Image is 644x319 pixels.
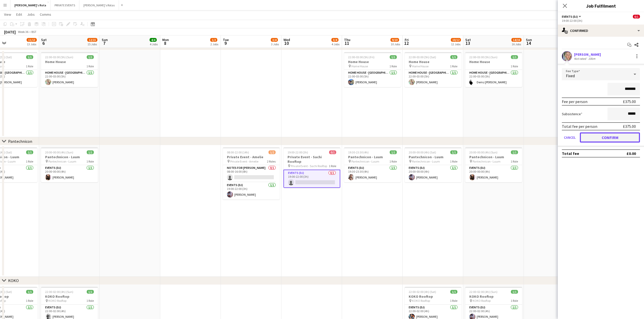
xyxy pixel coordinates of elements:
[41,59,98,64] h3: Home House
[344,147,401,182] app-job-card: 19:30-23:30 (4h)1/1Pantechnicon - Luum Pantechnicon - Luum1 RoleEvents (DJ)1/119:30-23:30 (4h)[PE...
[562,99,587,104] div: Fee per person
[405,70,461,87] app-card-role: HOME HOUSE - [GEOGRAPHIC_DATA]1/122:00-03:00 (5h)[PERSON_NAME]
[473,159,500,163] span: Pantechnicon - Luum
[566,73,575,78] span: Fixed
[27,38,37,42] span: 11/13
[412,299,430,303] span: KOKO Rooftop
[450,150,457,154] span: 1/1
[450,55,457,59] span: 1/1
[405,147,461,182] app-job-card: 20:00-00:00 (4h) (Sat)1/1Pantechnicon - Luum Pantechnicon - Luum1 RoleEvents (DJ)1/120:00-00:00 (...
[26,64,33,68] span: 1 Role
[465,52,522,87] app-job-card: 22:00-03:00 (5h) (Sun)1/1Home House1 RoleHOME HOUSE - [GEOGRAPHIC_DATA]1/122:00-03:00 (5h)Demz [P...
[283,170,340,188] app-card-role: Events (DJ)0/119:00-22:00 (3h)
[465,37,471,42] span: Sat
[283,155,340,164] h3: Private Event - Sachi Rooftop
[41,52,98,87] app-job-card: 22:00-03:00 (5h) (Sun)1/1Home House1 RoleHOME HOUSE - [GEOGRAPHIC_DATA]1/122:00-03:00 (5h)[PERSON...
[38,11,53,18] a: Comms
[271,42,279,46] div: 3 Jobs
[102,37,108,42] span: Sun
[45,150,73,154] span: 20:00-00:00 (4h) (Sun)
[511,159,518,163] span: 1 Role
[562,15,582,18] button: Events (DJ)
[344,165,401,182] app-card-role: Events (DJ)1/119:30-23:30 (4h)[PERSON_NAME]
[40,12,51,17] span: Comms
[562,132,578,143] button: Cancel
[580,132,640,143] button: Confirm
[348,150,369,154] span: 19:30-23:30 (4h)
[48,299,66,303] span: KOKO Rooftop
[633,15,640,18] span: 0/1
[14,11,24,18] a: Edit
[210,42,218,46] div: 2 Jobs
[473,299,491,303] span: KOKO Rooftop
[526,37,532,42] span: Sun
[41,70,98,87] app-card-role: HOME HOUSE - [GEOGRAPHIC_DATA]1/122:00-03:00 (5h)[PERSON_NAME]
[405,165,461,182] app-card-role: Events (DJ)1/120:00-00:00 (4h)[PERSON_NAME]
[162,40,169,46] span: 8
[150,42,158,46] div: 4 Jobs
[390,55,397,59] span: 1/1
[405,155,461,159] h3: Pantechnicon - Luum
[2,11,13,18] a: View
[27,42,37,46] div: 13 Jobs
[465,70,522,87] app-card-role: HOME HOUSE - [GEOGRAPHIC_DATA]1/122:00-03:00 (5h)Demz [PERSON_NAME]
[450,159,457,163] span: 1 Role
[210,38,217,42] span: 1/2
[223,147,280,200] app-job-card: 08:00-22:00 (14h)1/2Private Event - Amelie Private Event - Amelie2 RolesNotes for [PERSON_NAME]0/...
[344,37,350,42] span: Thu
[465,59,522,64] h3: Home House
[87,290,94,294] span: 1/1
[405,52,461,87] app-job-card: 22:00-03:00 (5h) (Sat)1/1Home House Home House1 RoleHOME HOUSE - [GEOGRAPHIC_DATA]1/122:00-03:00 ...
[412,159,440,163] span: Pantechnicon - Luum
[269,150,276,154] span: 1/2
[623,124,636,129] div: £375.00
[41,147,98,182] app-job-card: 20:00-00:00 (4h) (Sun)1/1Pantechnicon - Luum Pantechnicon - Luum1 RoleEvents (DJ)1/120:00-00:00 (...
[41,37,47,42] span: Sat
[404,40,409,46] span: 12
[25,11,37,18] a: Jobs
[329,164,336,168] span: 1 Role
[50,0,79,10] button: PRIVATE EVENTS
[409,150,436,154] span: 20:00-00:00 (4h) (Sat)
[291,164,327,168] span: Private Event - Sachi Rooftop
[623,99,636,104] div: £375.00
[450,290,457,294] span: 1/1
[389,64,397,68] span: 1 Role
[469,150,497,154] span: 20:00-00:00 (4h) (Sun)
[587,57,596,61] div: 10km
[222,40,229,46] span: 9
[41,165,98,182] app-card-role: Events (DJ)1/120:00-00:00 (4h)[PERSON_NAME]
[562,151,579,156] div: Total fee
[511,290,518,294] span: 1/1
[162,37,169,42] span: Mon
[16,12,22,17] span: Edit
[87,55,94,59] span: 1/1
[562,15,578,18] span: Events (DJ)
[562,19,640,23] div: 19:00-22:00 (3h)
[48,159,76,163] span: Pantechnicon - Luum
[31,30,37,34] div: BST
[409,290,436,294] span: 22:00-02:00 (4h) (Sat)
[469,55,497,59] span: 22:00-03:00 (5h) (Sun)
[26,290,33,294] span: 1/1
[512,42,521,46] div: 16 Jobs
[469,290,497,294] span: 22:00-02:00 (4h) (Sun)
[10,0,50,10] button: [PERSON_NAME]'s Rota
[331,38,338,42] span: 3/4
[17,30,29,34] span: Week 36
[391,42,400,46] div: 10 Jobs
[329,150,336,154] span: 0/1
[288,150,308,154] span: 19:00-22:00 (3h)
[150,38,157,42] span: 4/4
[450,299,457,303] span: 1 Role
[450,64,457,68] span: 1 Role
[230,159,258,163] span: Private Event - Amelie
[45,55,73,59] span: 22:00-03:00 (5h) (Sun)
[511,55,518,59] span: 1/1
[223,165,280,182] app-card-role: Notes for [PERSON_NAME]0/108:00-16:00 (8h)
